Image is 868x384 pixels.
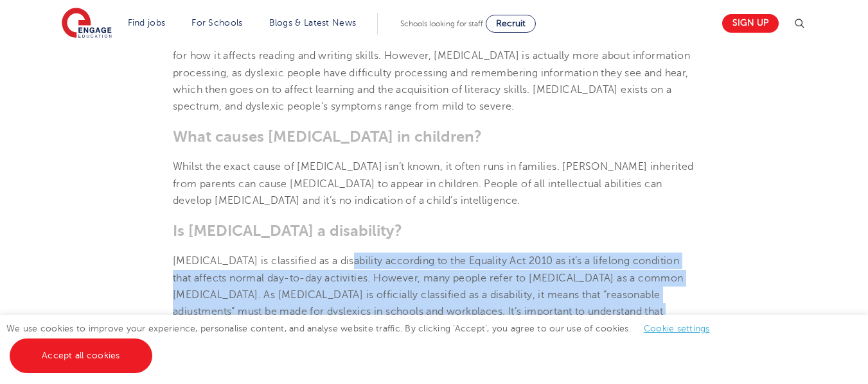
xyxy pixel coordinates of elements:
a: Find jobs [128,18,166,28]
a: Accept all cookies [10,338,152,373]
span: [MEDICAL_DATA] is classified as a disability according to the Equality Act 2010 as it’s a lifelon... [173,255,684,334]
b: Is [MEDICAL_DATA] a disability? [173,222,402,240]
span: [MEDICAL_DATA] is a neurological [MEDICAL_DATA] (or learning difference) which is commonly known ... [173,33,690,112]
span: Recruit [496,19,526,28]
a: Recruit [486,15,536,33]
a: Sign up [722,14,779,33]
span: Whilst the exact cause of [MEDICAL_DATA] isn’t known, it often runs in families. [PERSON_NAME] in... [173,161,694,206]
img: Engage Education [62,8,112,40]
b: What causes [MEDICAL_DATA] in children? [173,128,482,146]
a: Blogs & Latest News [269,18,357,28]
span: We use cookies to improve your experience, personalise content, and analyse website traffic. By c... [6,324,723,360]
a: Cookie settings [644,324,710,333]
span: Schools looking for staff [400,19,483,28]
a: For Schools [191,18,242,28]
